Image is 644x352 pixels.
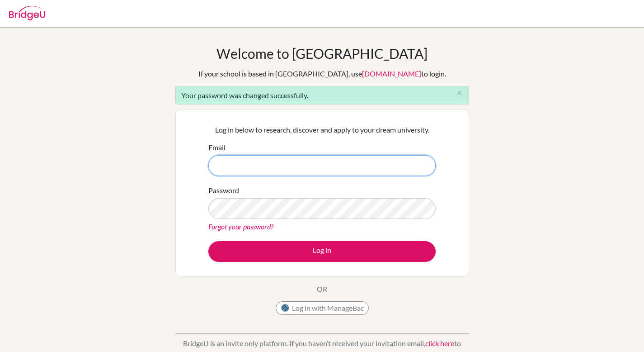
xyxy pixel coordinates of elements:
[208,241,436,262] button: Log in
[208,124,436,135] p: Log in below to research, discover and apply to your dream university.
[208,142,226,153] label: Email
[198,68,446,79] div: If your school is based in [GEOGRAPHIC_DATA], use to login.
[9,6,45,20] img: Bridge-U
[216,45,428,62] h1: Welcome to [GEOGRAPHIC_DATA]
[276,301,369,315] button: Log in with ManageBac
[317,284,327,295] p: OR
[456,90,463,96] i: close
[362,69,421,78] a: [DOMAIN_NAME]
[425,339,454,347] a: click here
[208,222,273,231] a: Forgot your password?
[208,185,239,196] label: Password
[451,86,469,100] button: Close
[175,86,469,105] div: Your password was changed successfully.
